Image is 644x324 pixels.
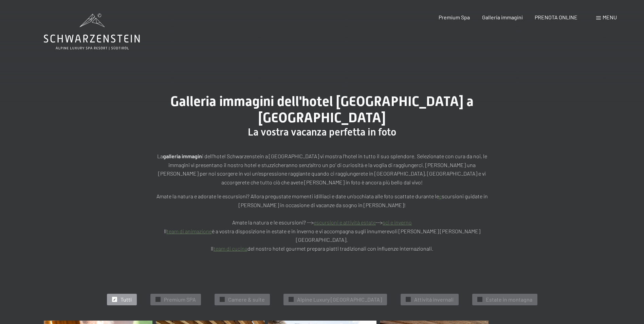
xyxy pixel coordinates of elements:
span: ✓ [113,297,116,302]
a: escursioni e attività estate [314,219,376,226]
span: ✓ [290,297,292,302]
span: Tutti [121,296,132,303]
a: Premium Spa [439,14,470,20]
span: ✓ [157,297,159,302]
a: Galleria immagini [482,14,523,20]
span: Attivitá invernali [414,296,454,303]
span: Menu [603,14,617,20]
span: Premium SPA [164,296,196,303]
strong: galleria immagin [163,153,202,159]
span: Galleria immagini dell'hotel [GEOGRAPHIC_DATA] a [GEOGRAPHIC_DATA] [170,93,474,126]
span: Alpine Luxury [GEOGRAPHIC_DATA] [297,296,382,303]
a: PRENOTA ONLINE [535,14,577,20]
a: e [439,193,442,199]
span: ✓ [407,297,409,302]
span: ✓ [221,297,223,302]
span: Estate in montagna [486,296,532,303]
a: team di animazione [167,228,212,234]
span: Camere & suite [228,296,265,303]
span: La vostra vacanza perfetta in foto [248,126,396,138]
p: La i dell’hotel Schwarzenstein a [GEOGRAPHIC_DATA] vi mostra l’hotel in tutto il suo splendore. S... [152,152,492,186]
p: Amate la natura e adorate le escursioni? Allora pregustate momenti idilliaci e date un’occhiata a... [152,192,492,253]
span: ✓ [478,297,481,302]
a: team di cucina [214,245,247,252]
a: sci e inverno [383,219,412,226]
